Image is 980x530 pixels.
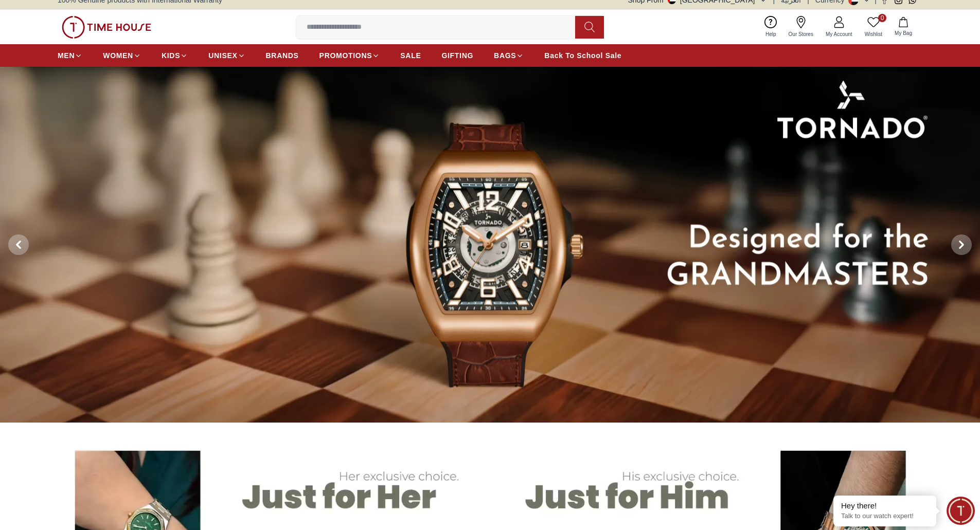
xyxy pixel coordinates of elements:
[947,497,975,525] div: Chat Widget
[890,29,916,37] span: My Bag
[58,46,82,65] a: MEN
[544,46,621,65] a: Back To School Sale
[58,50,75,61] span: MEN
[859,14,888,40] a: 0Wishlist
[861,30,886,38] span: Wishlist
[494,50,516,61] span: BAGS
[266,50,299,61] span: BRANDS
[319,46,380,65] a: PROMOTIONS
[888,15,918,39] button: My Bag
[400,46,421,65] a: SALE
[208,46,245,65] a: UNISEX
[822,30,857,38] span: My Account
[494,46,524,65] a: BAGS
[761,30,780,38] span: Help
[162,46,188,65] a: KIDS
[319,50,372,61] span: PROMOTIONS
[162,50,180,61] span: KIDS
[103,46,141,65] a: WOMEN
[782,14,819,40] a: Our Stores
[441,46,473,65] a: GIFTING
[208,50,237,61] span: UNISEX
[759,14,782,40] a: Help
[441,50,473,61] span: GIFTING
[266,46,299,65] a: BRANDS
[841,512,929,521] p: Talk to our watch expert!
[103,50,133,61] span: WOMEN
[400,50,421,61] span: SALE
[785,30,817,38] span: Our Stores
[841,501,929,511] div: Hey there!
[544,50,621,61] span: Back To School Sale
[62,16,151,39] img: ...
[878,14,886,22] span: 0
